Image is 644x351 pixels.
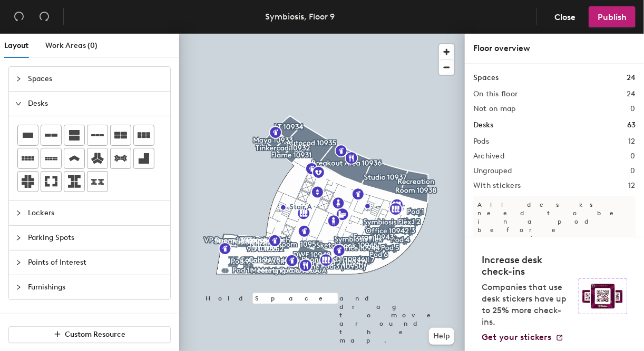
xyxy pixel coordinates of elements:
[473,42,636,55] div: Floor overview
[34,6,55,27] button: Redo (⌘ + ⇧ + Z)
[628,182,636,190] h2: 12
[473,119,493,131] h1: Desks
[482,332,564,343] a: Get your stickers
[627,72,636,84] h1: 24
[15,76,22,82] span: collapsed
[473,182,521,190] h2: With stickers
[627,119,636,131] h1: 63
[545,6,584,27] button: Close
[8,326,171,343] button: Custom Resource
[627,90,636,98] h2: 24
[28,92,164,116] span: Desks
[473,152,504,161] h2: Archived
[65,330,126,339] span: Custom Resource
[15,259,22,266] span: collapsed
[631,167,636,175] h2: 0
[266,10,335,23] div: Symbiosis, Floor 9
[589,6,636,27] button: Publish
[631,152,636,161] h2: 0
[28,226,164,250] span: Parking Spots
[473,90,518,98] h2: On this floor
[15,235,22,241] span: collapsed
[15,210,22,216] span: collapsed
[28,275,164,299] span: Furnishings
[579,278,627,314] img: Sticker logo
[28,250,164,275] span: Points of Interest
[482,282,572,328] p: Companies that use desk stickers have up to 25% more check-ins.
[15,101,22,107] span: expanded
[8,6,30,27] button: Undo (⌘ + Z)
[15,284,22,290] span: collapsed
[473,105,516,113] h2: Not on map
[482,254,572,277] h4: Increase desk check-ins
[482,332,551,342] span: Get your stickers
[554,12,575,22] span: Close
[473,167,512,175] h2: Ungrouped
[631,105,636,113] h2: 0
[473,72,499,84] h1: Spaces
[4,41,28,50] span: Layout
[473,137,489,146] h2: Pods
[628,137,636,146] h2: 12
[473,196,636,247] p: All desks need to be in a pod before saving
[28,67,164,91] span: Spaces
[45,41,97,50] span: Work Areas (0)
[28,201,164,225] span: Lockers
[598,12,627,22] span: Publish
[429,328,454,345] button: Help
